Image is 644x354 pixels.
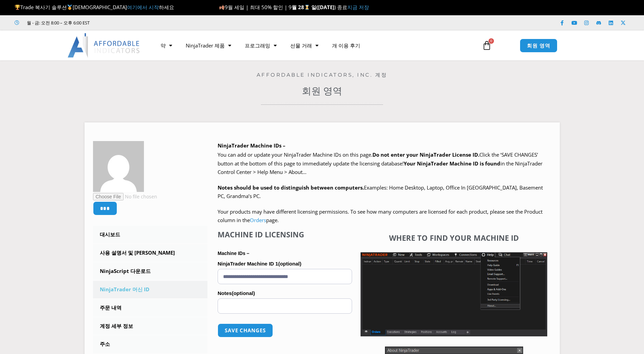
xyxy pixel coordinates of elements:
a: Orders [250,217,266,223]
span: 0 [489,38,494,44]
a: 프로그래밍 [238,38,283,53]
h4: Machine ID Licensing [218,230,352,239]
a: 지금 저장 [347,4,369,11]
strong: Notes should be used to distinguish between computers. [218,184,364,191]
span: Your products may have different licensing permissions. To see how many computers are licensed fo... [218,208,542,224]
a: 대시보드 [93,226,208,243]
a: 회원 영역 [520,39,557,53]
a: Affordable Indicators, Inc. 계정 [257,72,388,78]
span: Examples: Home Desktop, Laptop, Office In [GEOGRAPHIC_DATA], Basement PC, Grandma’s PC. [218,184,543,200]
nav: 메뉴 [154,38,474,53]
span: (optional) [232,290,255,296]
a: 주소 [93,335,208,353]
span: Click the ‘SAVE CHANGES’ button at the bottom of this page to immediately update the licensing da... [218,151,542,175]
img: 1ba90e9fa53fd0397b1bfccdbd18c0bbece29c5906af7b2e563ad9906ef7c96a [93,141,144,192]
a: 회원 영역 [302,85,342,97]
a: 계정 세부 정보 [93,317,208,335]
a: 주문 내역 [93,299,208,317]
img: 🍂 [219,5,224,10]
b: Do not enter your NinjaTrader License ID. [372,151,479,158]
span: (optional) [278,261,301,267]
a: 약 [154,38,179,53]
strong: 월 28 일([DATE] [292,4,334,11]
a: 사용 설명서 및 [PERSON_NAME] [93,244,208,262]
p: ) 종료 [219,3,595,12]
span: Trade 복사기 솔루션 [DEMOGRAPHIC_DATA] 하세요 [15,4,174,11]
span: You can add or update your NinjaTrader Machine IDs on this page. [218,151,372,158]
label: NinjaTrader Machine ID 1 [218,259,352,269]
img: Screenshot 2025-01-17 1155544 | Affordable Indicators – NinjaTrader [361,252,547,336]
img: ⌛ [305,5,310,10]
a: 개 이용 후기 [325,38,367,53]
a: 선물 거래 [283,38,325,53]
strong: Your NinjaTrader Machine ID is found [404,160,500,167]
img: 🏆 [15,5,20,10]
a: 0 [472,36,502,55]
label: Notes [218,288,352,298]
button: Save changes [218,323,273,337]
span: 회원 영역 [527,43,550,48]
span: 월 - 금: 오전 8:00 – 오후 6:00 EST [25,19,90,27]
img: LogoAI | Affordable Indicators – NinjaTrader [68,33,141,58]
iframe: Customer reviews powered by Trustpilot [99,19,201,26]
a: NinjaTrader 제품 [179,38,238,53]
span: 9월 세일 | 최대 50% 할인 | 9 [219,4,292,11]
a: NinjaScript 다운로드 [93,262,208,280]
a: NinjaTrader 머신 ID [93,281,208,298]
h4: Where to find your Machine ID [361,233,547,242]
a: 여기에서 시작 [127,4,159,11]
b: NinjaTrader Machine IDs – [218,142,286,149]
img: 🥇 [67,5,72,10]
strong: Machine IDs – [218,251,249,256]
